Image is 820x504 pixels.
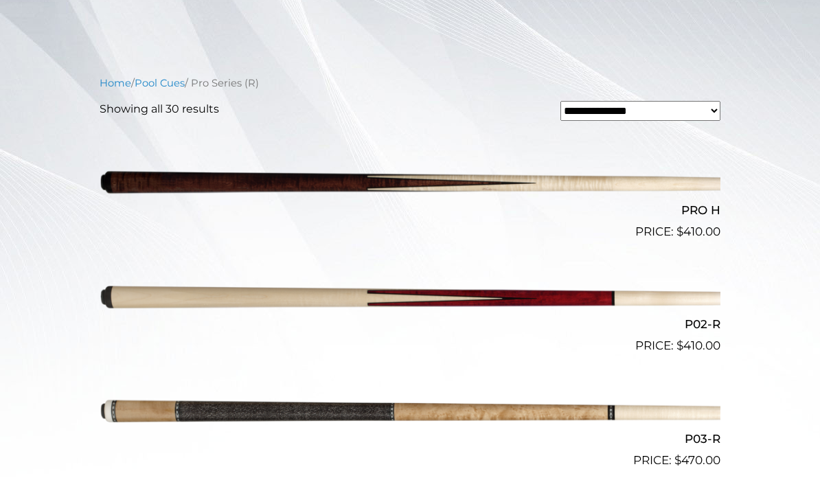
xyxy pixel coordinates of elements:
a: P02-R $410.00 [100,247,720,355]
a: Pool Cues [135,77,185,89]
nav: Breadcrumb [100,76,720,91]
bdi: 470.00 [674,453,720,467]
a: P03-R $470.00 [100,360,720,469]
a: PRO H $410.00 [100,132,720,240]
img: P02-R [100,247,720,350]
p: Showing all 30 results [100,101,219,117]
select: Shop order [560,101,720,121]
span: $ [676,339,683,352]
bdi: 410.00 [676,225,720,238]
bdi: 410.00 [676,339,720,352]
img: P03-R [100,360,720,463]
img: PRO H [100,132,720,235]
span: $ [674,453,681,467]
a: Home [100,77,131,89]
span: $ [676,225,683,238]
